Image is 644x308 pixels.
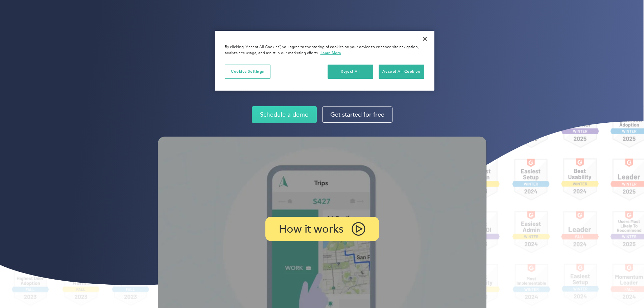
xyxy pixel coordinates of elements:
[215,31,434,91] div: Privacy
[279,224,343,234] p: How it works
[252,106,317,123] a: Schedule a demo
[328,65,373,79] button: Reject All
[322,106,392,123] a: Get started for free
[225,65,270,79] button: Cookies Settings
[320,50,341,55] a: More information about your privacy, opens in a new tab
[418,31,432,46] button: Close
[215,31,434,91] div: Cookie banner
[225,44,424,56] div: By clicking “Accept All Cookies”, you agree to the storing of cookies on your device to enhance s...
[379,65,424,79] button: Accept All Cookies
